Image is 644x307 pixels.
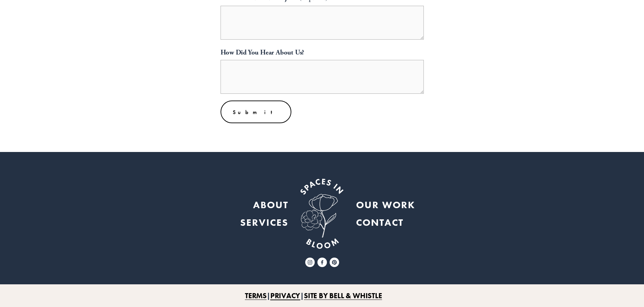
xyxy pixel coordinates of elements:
a: Facebook [317,258,327,267]
a: PRIVACY [270,289,300,303]
a: Instagram [305,258,315,267]
a: SERVICES [240,214,288,232]
span: How Did You Hear About Us? [221,46,305,59]
p: | | [153,289,474,303]
strong: OUR WORK [356,199,415,211]
a: CONTACT [356,214,403,232]
button: SubmitSubmit [221,101,291,123]
strong: CONTACT [356,216,403,229]
a: OUR WORK [356,196,415,214]
strong: SERVICES [240,216,288,229]
a: ABOUT [253,196,288,214]
a: Pinterest [330,258,339,267]
a: TERMS [245,289,267,303]
strong: ABOUT [253,199,288,211]
span: PRIVACY [270,291,300,301]
a: SITE BY BELL & WHISTLE [304,289,382,303]
span: Submit [233,108,279,116]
